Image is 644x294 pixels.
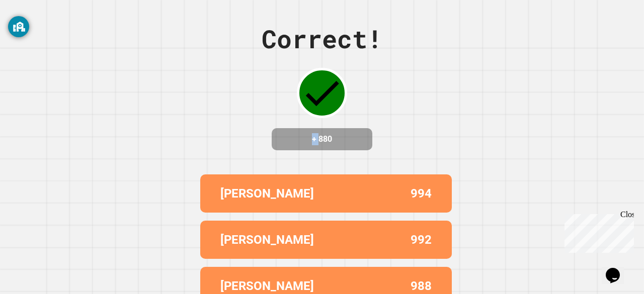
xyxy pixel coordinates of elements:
p: [PERSON_NAME] [220,231,314,249]
iframe: chat widget [602,254,634,284]
h4: + 880 [282,133,362,145]
iframe: chat widget [560,210,634,253]
div: Correct! [262,20,382,58]
button: GoGuardian Privacy Information [8,16,29,37]
p: 992 [411,231,432,249]
p: [PERSON_NAME] [220,184,314,203]
p: 994 [411,184,432,203]
div: Chat with us now!Close [4,4,69,64]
